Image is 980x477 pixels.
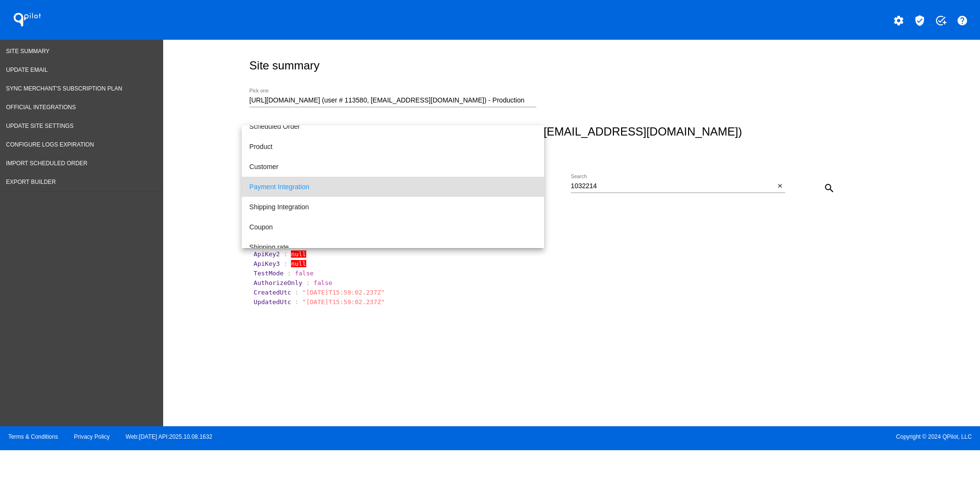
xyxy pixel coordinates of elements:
span: Payment Integration [249,177,536,197]
span: Product [249,136,536,157]
span: Shipping Integration [249,197,536,217]
span: Scheduled Order [249,116,536,136]
span: Coupon [249,217,536,237]
span: Customer [249,157,536,177]
span: Shipping rate [249,237,536,257]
